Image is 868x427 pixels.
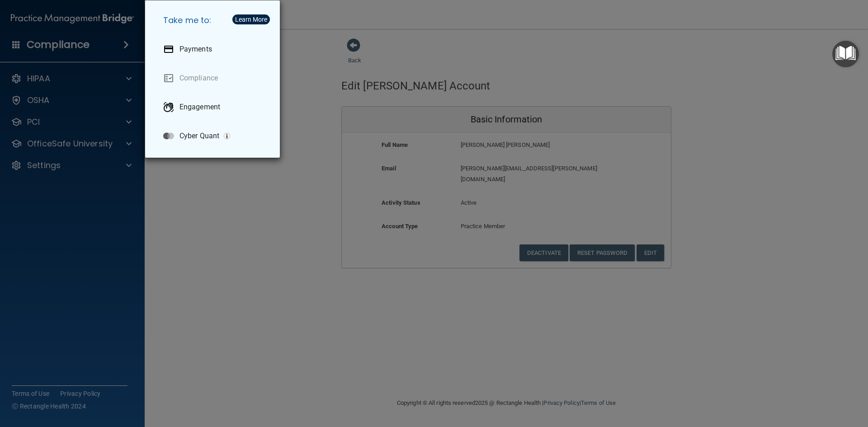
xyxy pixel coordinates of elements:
[156,123,273,149] a: Cyber Quant
[156,66,273,91] a: Compliance
[179,131,219,141] p: Cyber Quant
[156,94,273,120] a: Engagement
[235,16,267,23] div: Learn More
[832,41,859,67] button: Open Resource Center
[156,8,273,33] h5: Take me to:
[156,37,273,62] a: Payments
[179,45,212,54] p: Payments
[179,103,220,112] p: Engagement
[232,14,270,24] button: Learn More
